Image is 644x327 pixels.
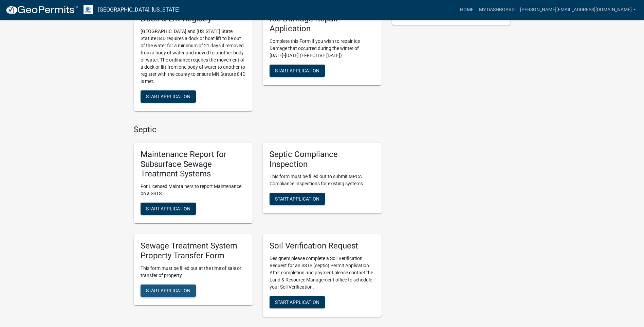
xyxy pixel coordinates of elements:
[270,255,375,291] p: Designers please complete a Soil Verification Request for an SSTS (septic) Permit Application. Af...
[270,241,375,251] h5: Soil Verification Request
[141,265,246,279] p: This form must be filled out at the time of sale or transfer of property
[146,206,190,211] span: Start Application
[275,196,319,202] span: Start Application
[270,296,325,308] button: Start Application
[141,150,246,179] h5: Maintenance Report for Subsurface Sewage Treatment Systems
[457,3,476,16] a: Home
[275,299,319,305] span: Start Application
[141,28,246,85] p: [GEOGRAPHIC_DATA] and [US_STATE] State Statute 84D requires a dock or boat lift to be out of the ...
[141,90,196,103] button: Start Application
[84,5,93,14] img: Otter Tail County, Minnesota
[141,183,246,197] p: For Licensed Maintainers to report Maintenance on a SSTS
[146,94,190,99] span: Start Application
[134,125,382,135] h4: Septic
[141,203,196,215] button: Start Application
[146,288,190,293] span: Start Application
[476,3,517,16] a: My Dashboard
[270,193,325,205] button: Start Application
[517,3,639,16] a: [PERSON_NAME][EMAIL_ADDRESS][DOMAIN_NAME]
[270,150,375,169] h5: Septic Compliance Inspection
[275,68,319,73] span: Start Application
[141,285,196,297] button: Start Application
[141,241,246,261] h5: Sewage Treatment System Property Transfer Form
[270,14,375,34] h5: Ice Damage Repair Application
[98,4,180,16] a: [GEOGRAPHIC_DATA], [US_STATE]
[270,38,375,59] p: Complete this Form if you wish to repair Ice Damage that occurred during the winter of [DATE]-[DA...
[270,65,325,77] button: Start Application
[270,173,375,187] p: This form must be filled out to submit MPCA Compliance Inspections for existing systems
